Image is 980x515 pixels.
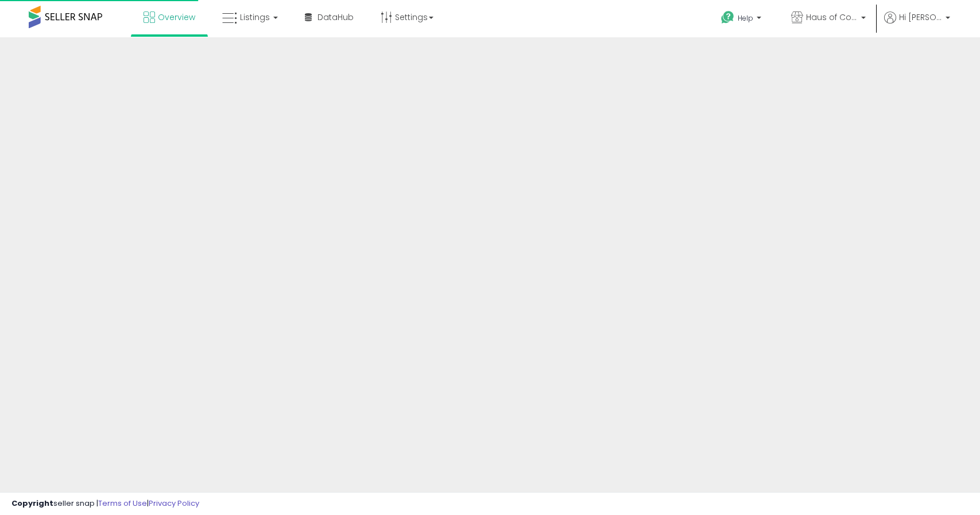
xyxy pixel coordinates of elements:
[738,13,753,23] span: Help
[11,498,53,509] strong: Copyright
[884,11,950,37] a: Hi [PERSON_NAME]
[721,10,735,25] i: Get Help
[899,11,942,23] span: Hi [PERSON_NAME]
[98,498,147,509] a: Terms of Use
[11,498,199,509] div: seller snap | |
[806,11,858,23] span: Haus of Commerce
[240,11,270,23] span: Listings
[149,498,199,509] a: Privacy Policy
[158,11,195,23] span: Overview
[317,11,354,23] span: DataHub
[712,2,773,37] a: Help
